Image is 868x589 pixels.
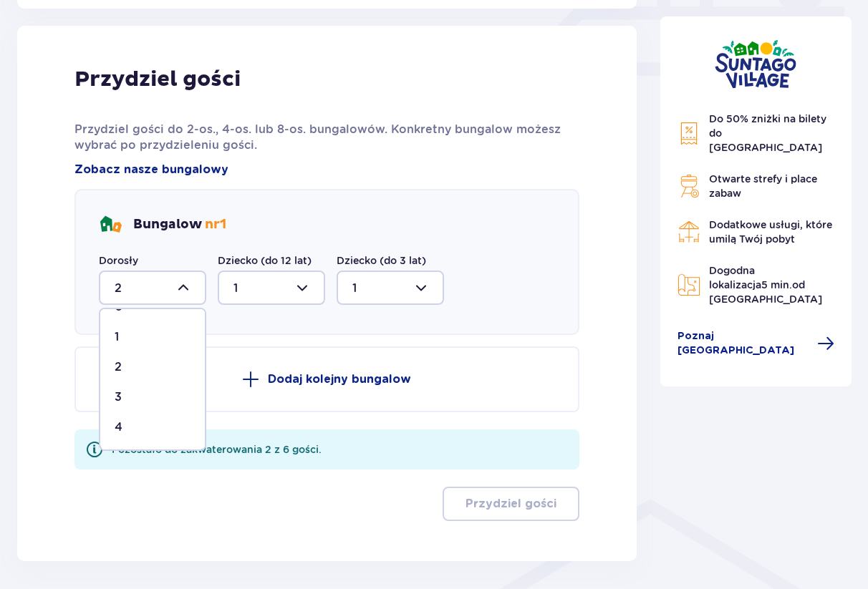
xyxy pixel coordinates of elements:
span: 5 min. [761,279,792,291]
a: Zobacz nasze bungalowy [74,162,228,177]
img: Suntago Village [715,39,796,89]
p: 2 [115,359,122,375]
label: Dziecko (do 12 lat) [218,253,312,268]
span: Dodatkowe usługi, które umilą Twój pobyt [709,219,832,245]
p: 3 [115,389,122,405]
button: Dodaj kolejny bungalow [74,346,579,412]
img: bungalows Icon [99,213,122,236]
label: Dziecko (do 3 lat) [337,253,426,268]
img: Discount Icon [677,122,700,145]
img: Map Icon [677,273,700,296]
div: Pozostało do zakwaterowania 2 z 6 gości. [112,442,322,457]
button: Przydziel gości [443,487,579,521]
label: Dorosły [99,253,138,268]
a: Poznaj [GEOGRAPHIC_DATA] [677,329,835,358]
p: Przydziel gości [466,496,556,512]
span: Otwarte strefy i place zabaw [709,173,817,199]
p: 4 [115,419,122,435]
p: 1 [115,329,119,345]
p: Bungalow [133,216,226,233]
span: Dogodna lokalizacja od [GEOGRAPHIC_DATA] [709,265,822,305]
span: Do 50% zniżki na bilety do [GEOGRAPHIC_DATA] [709,113,826,153]
img: Restaurant Icon [677,220,700,243]
span: Poznaj [GEOGRAPHIC_DATA] [677,329,809,358]
p: Dodaj kolejny bungalow [268,371,411,387]
p: Przydziel gości [74,66,241,93]
p: Przydziel gości do 2-os., 4-os. lub 8-os. bungalowów. Konkretny bungalow możesz wybrać po przydzi... [74,122,579,153]
img: Grill Icon [677,175,700,198]
span: nr 1 [205,216,226,233]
